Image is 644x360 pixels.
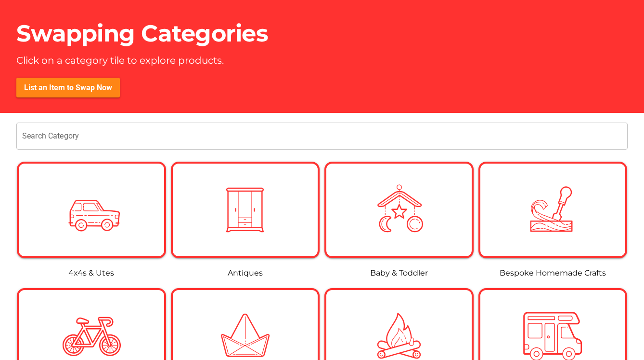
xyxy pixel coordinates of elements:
button: List an Item to Swap Now [16,78,120,97]
a: Bespoke Homemade Crafts [500,268,606,277]
a: 4x4s & Utes [68,268,114,277]
p: Click on a category tile to explore products. [16,55,224,66]
a: Baby & Toddler [370,268,428,277]
a: Antiques [228,268,263,277]
input: Search Category [22,123,622,150]
span: List an Item to Swap Now [24,83,112,92]
h1: Swapping Categories [16,19,305,48]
